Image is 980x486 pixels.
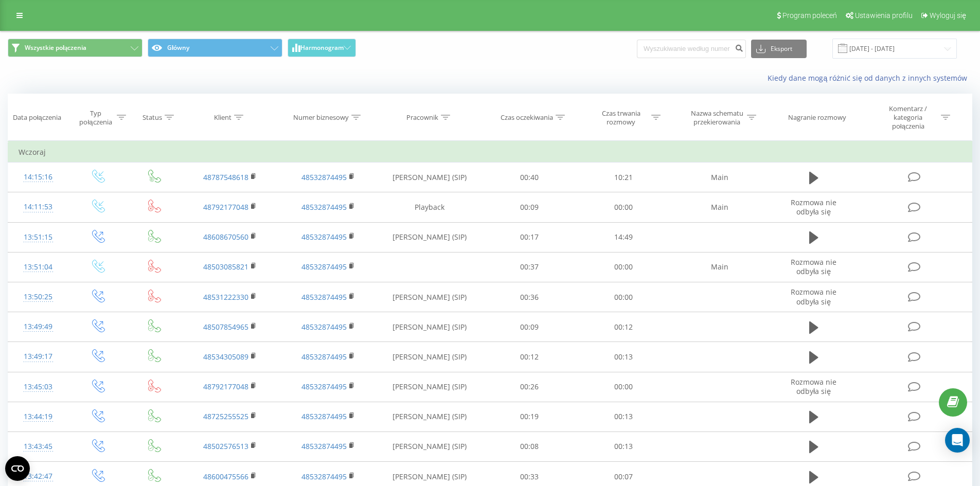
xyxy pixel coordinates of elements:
[300,44,344,51] span: Harmonogram
[293,113,349,122] div: Numer biznesowy
[148,39,282,57] button: Główny
[377,282,483,312] td: [PERSON_NAME] (SIP)
[19,197,58,217] div: 14:11:53
[501,113,553,122] div: Czas oczekiwania
[406,113,438,122] div: Pracownik
[791,377,836,396] span: Rozmowa nie odbyła się
[142,113,162,122] div: Status
[19,377,58,397] div: 13:45:03
[19,227,58,247] div: 13:51:15
[791,287,836,306] span: Rozmowa nie odbyła się
[203,472,248,481] a: 48600475566
[751,40,807,58] button: Eksport
[637,40,746,58] input: Wyszukiwanie według numeru
[577,252,671,282] td: 00:00
[301,232,347,242] a: 48532874495
[577,163,671,192] td: 10:21
[791,257,836,276] span: Rozmowa nie odbyła się
[377,431,483,461] td: [PERSON_NAME] (SIP)
[5,456,30,481] button: Open CMP widget
[301,322,347,332] a: 48532874495
[483,372,577,402] td: 00:26
[577,192,671,222] td: 00:00
[377,372,483,402] td: [PERSON_NAME] (SIP)
[19,257,58,277] div: 13:51:04
[483,163,577,192] td: 00:40
[483,282,577,312] td: 00:36
[483,402,577,431] td: 00:19
[483,312,577,342] td: 00:09
[945,428,970,453] div: Open Intercom Messenger
[670,252,768,282] td: Main
[301,202,347,212] a: 48532874495
[301,411,347,421] a: 48532874495
[301,382,347,391] a: 48532874495
[483,342,577,372] td: 00:12
[483,222,577,252] td: 00:17
[855,11,913,20] span: Ustawienia profilu
[301,172,347,182] a: 48532874495
[577,402,671,431] td: 00:13
[301,441,347,451] a: 48532874495
[19,347,58,367] div: 13:49:17
[203,172,248,182] a: 48787548618
[670,192,768,222] td: Main
[19,287,58,307] div: 13:50:25
[483,192,577,222] td: 00:09
[203,262,248,272] a: 48503085821
[301,352,347,362] a: 48532874495
[301,292,347,302] a: 48532874495
[768,73,972,83] a: Kiedy dane mogą różnić się od danych z innych systemów
[878,104,938,131] div: Komentarz / kategoria połączenia
[77,109,114,127] div: Typ połączenia
[288,39,356,57] button: Harmonogram
[483,252,577,282] td: 00:37
[930,11,966,20] span: Wyloguj się
[8,142,972,163] td: Wczoraj
[377,222,483,252] td: [PERSON_NAME] (SIP)
[8,39,142,57] button: Wszystkie połączenia
[670,163,768,192] td: Main
[203,322,248,332] a: 48507854965
[594,109,649,127] div: Czas trwania rozmowy
[19,167,58,187] div: 14:15:16
[203,352,248,362] a: 48534305089
[377,192,483,222] td: Playback
[19,437,58,457] div: 13:43:45
[788,113,846,122] div: Nagranie rozmowy
[377,163,483,192] td: [PERSON_NAME] (SIP)
[19,407,58,427] div: 13:44:19
[19,317,58,337] div: 13:49:49
[203,411,248,421] a: 48725255525
[203,202,248,212] a: 48792177048
[377,342,483,372] td: [PERSON_NAME] (SIP)
[577,431,671,461] td: 00:13
[203,441,248,451] a: 48502576513
[203,232,248,242] a: 48608670560
[13,113,61,122] div: Data połączenia
[577,372,671,402] td: 00:00
[25,44,86,52] span: Wszystkie połączenia
[377,312,483,342] td: [PERSON_NAME] (SIP)
[782,11,837,20] span: Program poleceń
[577,282,671,312] td: 00:00
[577,312,671,342] td: 00:12
[203,382,248,391] a: 48792177048
[377,402,483,431] td: [PERSON_NAME] (SIP)
[301,262,347,272] a: 48532874495
[203,292,248,302] a: 48531222330
[791,197,836,217] span: Rozmowa nie odbyła się
[689,109,744,127] div: Nazwa schematu przekierowania
[483,431,577,461] td: 00:08
[301,472,347,481] a: 48532874495
[577,222,671,252] td: 14:49
[214,113,231,122] div: Klient
[577,342,671,372] td: 00:13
